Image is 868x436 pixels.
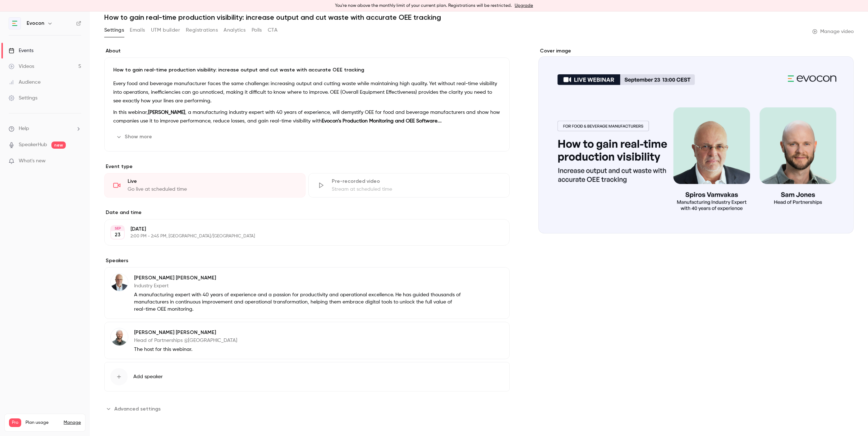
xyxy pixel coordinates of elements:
p: 23 [115,231,120,238]
p: [PERSON_NAME] [PERSON_NAME] [134,329,237,336]
section: Cover image [538,47,854,233]
span: Add speaker [133,373,163,380]
p: Industry Expert [134,282,463,289]
p: The host for this webinar. [134,346,237,353]
h6: Evocon [27,20,44,27]
p: Head of Partnerships @[GEOGRAPHIC_DATA] [134,337,237,344]
span: Help [19,125,29,133]
button: Show more [113,131,156,143]
div: Pre-recorded videoStream at scheduled time [308,173,510,198]
label: About [104,47,510,55]
div: Stream at scheduled time [332,186,501,193]
span: Plan usage [26,420,59,426]
img: Spiros Vamvakas [111,274,128,291]
p: A manufacturing expert with 40 years of experience and a passion for productivity and operational... [134,291,463,313]
div: Events [9,47,33,54]
a: Manage [64,420,81,426]
button: Registrations [186,24,218,36]
span: new [51,142,66,149]
div: Sam Jones[PERSON_NAME] [PERSON_NAME]Head of Partnerships @[GEOGRAPHIC_DATA]The host for this webi... [104,322,510,359]
p: [PERSON_NAME] [PERSON_NAME] [134,274,463,282]
span: Pro [9,418,21,427]
p: 2:00 PM - 2:45 PM, [GEOGRAPHIC_DATA]/[GEOGRAPHIC_DATA] [130,233,472,239]
button: UTM builder [151,24,180,36]
div: Pre-recorded video [332,178,501,185]
li: help-dropdown-opener [9,125,81,133]
button: Emails [130,24,145,36]
button: Add speaker [104,362,510,391]
label: Date and time [104,209,510,216]
div: LiveGo live at scheduled time [104,173,306,198]
label: Cover image [538,47,854,55]
iframe: Noticeable Trigger [73,158,81,164]
div: Live [128,178,297,185]
button: Polls [252,24,262,36]
a: SpeakerHub [19,141,47,149]
div: SEP [111,226,124,231]
div: Spiros Vamvakas[PERSON_NAME] [PERSON_NAME]Industry ExpertA manufacturing expert with 40 years of ... [104,267,510,319]
a: Manage video [812,28,854,35]
strong: [PERSON_NAME] [148,110,185,115]
h1: How to gain real-time production visibility: increase output and cut waste with accurate OEE trac... [104,13,854,22]
div: Audience [9,79,41,86]
button: Advanced settings [104,403,165,414]
span: Advanced settings [114,405,161,413]
div: Settings [9,94,37,102]
label: Speakers [104,257,510,264]
img: Sam Jones [111,328,128,345]
button: Settings [104,24,124,36]
p: In this webinar, , a manufacturing industry expert with 40 years of experience, will demystify OE... [113,108,501,125]
section: Advanced settings [104,403,510,414]
a: Upgrade [515,3,533,9]
p: Event type [104,163,510,170]
p: How to gain real-time production visibility: increase output and cut waste with accurate OEE trac... [113,66,501,74]
img: Evocon [9,18,20,29]
button: CTA [268,24,277,36]
div: Go live at scheduled time [128,186,297,193]
div: Videos [9,63,34,70]
button: Analytics [224,24,246,36]
p: [DATE] [130,226,472,233]
span: What's new [19,157,46,165]
p: Every food and beverage manufacturer faces the same challenge: increasing output and cutting wast... [113,79,501,105]
strong: Evocon’s Production Monitoring and OEE Software [322,119,437,124]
